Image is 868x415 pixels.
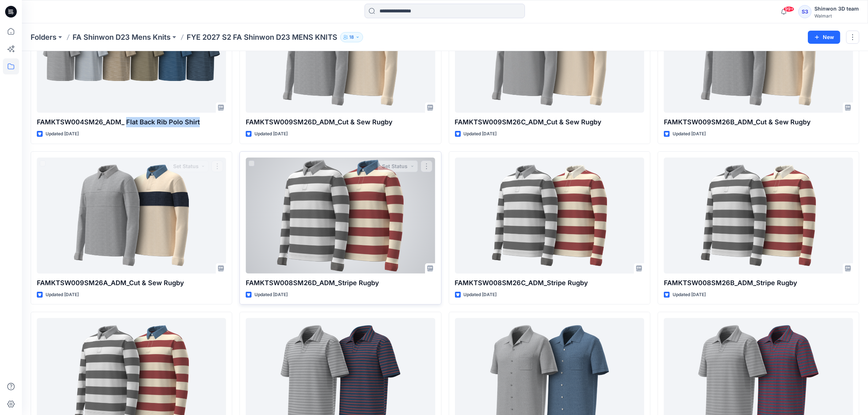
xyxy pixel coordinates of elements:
[37,117,226,127] p: FAMKTSW004SM26_ADM_ Flat Back Rib Polo Shirt
[783,6,794,12] span: 99+
[254,130,288,138] p: Updated [DATE]
[814,13,859,19] div: Walmart
[808,31,840,44] button: New
[246,158,435,274] a: FAMKTSW008SM26D_ADM_Stripe Rugby
[37,158,226,274] a: FAMKTSW009SM26A_ADM_Cut & Sew Rugby
[673,130,706,138] p: Updated [DATE]
[46,130,79,138] p: Updated [DATE]
[455,278,644,288] p: FAMKTSW008SM26C_ADM_Stripe Rugby
[664,117,853,127] p: FAMKTSW009SM26B_ADM_Cut & Sew Rugby
[814,4,859,13] div: Shinwon 3D team
[464,130,497,138] p: Updated [DATE]
[455,117,644,127] p: FAMKTSW009SM26C_ADM_Cut & Sew Rugby
[464,291,497,299] p: Updated [DATE]
[798,5,811,18] div: S3
[254,291,288,299] p: Updated [DATE]
[340,32,363,42] button: 18
[46,291,79,299] p: Updated [DATE]
[246,278,435,288] p: FAMKTSW008SM26D_ADM_Stripe Rugby
[664,158,853,274] a: FAMKTSW008SM26B_ADM_Stripe Rugby
[349,33,354,41] p: 18
[455,158,644,274] a: FAMKTSW008SM26C_ADM_Stripe Rugby
[73,32,171,42] a: FA Shinwon D23 Mens Knits
[673,291,706,299] p: Updated [DATE]
[37,278,226,288] p: FAMKTSW009SM26A_ADM_Cut & Sew Rugby
[246,117,435,127] p: FAMKTSW009SM26D_ADM_Cut & Sew Rugby
[664,278,853,288] p: FAMKTSW008SM26B_ADM_Stripe Rugby
[187,32,337,42] p: FYE 2027 S2 FA Shinwon D23 MENS KNITS
[31,32,57,42] a: Folders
